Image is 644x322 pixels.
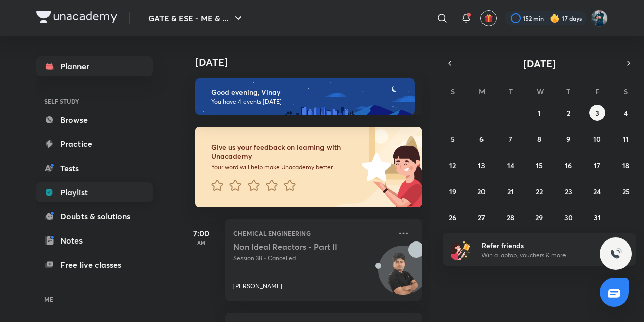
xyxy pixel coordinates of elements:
[36,255,153,275] a: Free live classes
[589,131,605,147] button: October 10, 2025
[523,57,556,70] span: [DATE]
[623,134,629,144] abbr: October 11, 2025
[480,10,497,26] button: avatar
[560,157,576,173] button: October 16, 2025
[478,160,485,170] abbr: October 13, 2025
[36,11,117,23] img: Company Logo
[622,160,629,170] abbr: October 18, 2025
[445,209,461,225] button: October 26, 2025
[589,183,605,199] button: October 24, 2025
[610,248,622,260] img: ttu
[481,240,605,251] h6: Refer friends
[473,131,490,147] button: October 6, 2025
[479,87,485,96] abbr: Monday
[503,183,519,199] button: October 21, 2025
[507,187,514,196] abbr: October 21, 2025
[509,134,512,144] abbr: October 7, 2025
[560,131,576,147] button: October 9, 2025
[36,182,153,202] a: Playlist
[565,187,572,196] abbr: October 23, 2025
[473,157,490,173] button: October 13, 2025
[624,87,628,96] abbr: Saturday
[36,158,153,178] a: Tests
[36,56,153,76] a: Planner
[449,187,456,196] abbr: October 19, 2025
[233,227,391,239] p: Chemical Engineering
[478,213,485,222] abbr: October 27, 2025
[451,134,455,144] abbr: October 5, 2025
[449,213,456,222] abbr: October 26, 2025
[509,87,513,96] abbr: Tuesday
[538,108,541,118] abbr: October 1, 2025
[503,131,519,147] button: October 7, 2025
[211,143,358,161] h6: Give us your feedback on learning with Unacademy
[36,206,153,226] a: Doubts & solutions
[618,157,634,173] button: October 18, 2025
[589,105,605,121] button: October 3, 2025
[550,13,560,23] img: streak
[536,187,543,196] abbr: October 22, 2025
[536,160,543,170] abbr: October 15, 2025
[535,213,543,222] abbr: October 29, 2025
[624,108,628,118] abbr: October 4, 2025
[593,134,601,144] abbr: October 10, 2025
[36,93,153,110] h6: SELF STUDY
[233,254,391,263] p: Session 38 • Cancelled
[560,105,576,121] button: October 2, 2025
[445,131,461,147] button: October 5, 2025
[481,251,605,260] p: Win a laptop, vouchers & more
[595,108,599,118] abbr: October 3, 2025
[328,127,422,207] img: feedback_image
[479,134,484,144] abbr: October 6, 2025
[211,88,406,97] h6: Good evening, Vinay
[531,157,547,173] button: October 15, 2025
[195,56,432,68] h4: [DATE]
[36,110,153,130] a: Browse
[451,87,455,96] abbr: Sunday
[451,239,471,260] img: referral
[503,209,519,225] button: October 28, 2025
[565,160,572,170] abbr: October 16, 2025
[591,10,608,27] img: Vinay Upadhyay
[233,242,359,252] h5: Non Ideal Reactors - Part II
[211,98,406,106] p: You have 4 events [DATE]
[473,209,490,225] button: October 27, 2025
[181,227,221,239] h5: 7:00
[531,131,547,147] button: October 8, 2025
[567,108,570,118] abbr: October 2, 2025
[503,157,519,173] button: October 14, 2025
[589,157,605,173] button: October 17, 2025
[233,282,282,291] p: [PERSON_NAME]
[195,78,415,115] img: evening
[594,160,600,170] abbr: October 17, 2025
[531,105,547,121] button: October 1, 2025
[445,157,461,173] button: October 12, 2025
[618,105,634,121] button: October 4, 2025
[477,187,486,196] abbr: October 20, 2025
[507,213,514,222] abbr: October 28, 2025
[379,251,427,299] img: Avatar
[484,14,493,23] img: avatar
[181,239,221,246] p: AM
[537,87,544,96] abbr: Wednesday
[142,8,251,28] button: GATE & ESE - ME & ...
[594,213,601,222] abbr: October 31, 2025
[564,213,573,222] abbr: October 30, 2025
[211,163,358,171] p: Your word will help make Unacademy better
[36,134,153,154] a: Practice
[618,183,634,199] button: October 25, 2025
[531,209,547,225] button: October 29, 2025
[36,11,117,26] a: Company Logo
[618,131,634,147] button: October 11, 2025
[622,187,630,196] abbr: October 25, 2025
[449,160,456,170] abbr: October 12, 2025
[445,183,461,199] button: October 19, 2025
[566,87,570,96] abbr: Thursday
[537,134,541,144] abbr: October 8, 2025
[507,160,514,170] abbr: October 14, 2025
[473,183,490,199] button: October 20, 2025
[593,187,601,196] abbr: October 24, 2025
[36,230,153,251] a: Notes
[566,134,570,144] abbr: October 9, 2025
[457,56,622,70] button: [DATE]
